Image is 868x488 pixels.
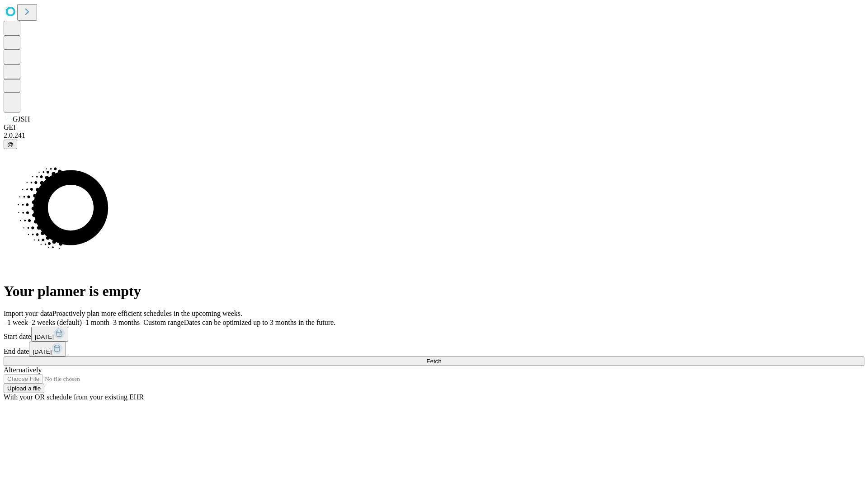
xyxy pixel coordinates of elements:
span: 3 months [113,319,140,326]
div: End date [4,342,864,357]
h1: Your planner is empty [4,283,864,300]
div: GEI [4,123,864,131]
span: Alternatively [4,366,42,374]
button: Fetch [4,357,864,366]
span: Proactively plan more efficient schedules in the upcoming weeks. [52,310,242,317]
span: 2 weeks (default) [32,319,82,326]
div: 2.0.241 [4,131,864,140]
button: [DATE] [31,327,68,342]
span: Import your data [4,310,52,317]
span: GJSH [13,115,30,123]
span: Dates can be optimized up to 3 months in the future. [184,319,335,326]
span: @ [7,141,14,148]
button: Upload a file [4,384,44,393]
span: With your OR schedule from your existing EHR [4,393,144,401]
span: 1 week [7,319,28,326]
button: @ [4,140,17,149]
span: [DATE] [35,333,54,340]
span: 1 month [85,319,109,326]
div: Start date [4,327,864,342]
button: [DATE] [29,342,66,357]
span: Fetch [426,358,441,365]
span: Custom range [143,319,184,326]
span: [DATE] [33,348,52,355]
